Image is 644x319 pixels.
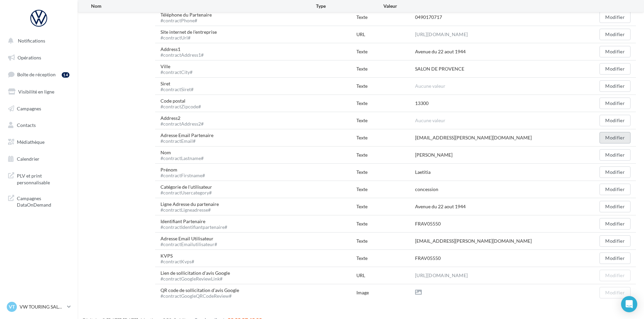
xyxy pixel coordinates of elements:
[356,238,415,244] div: Texte
[599,166,631,178] button: Modifier
[160,276,230,281] div: #contractGoogleReviewLink#
[160,184,217,195] div: Catégorie de l'utilisateur
[356,186,415,193] div: Texte
[415,48,466,55] div: Avenue du 22 aout 1944
[18,55,41,60] span: Opérations
[415,238,532,244] div: [EMAIL_ADDRESS][PERSON_NAME][DOMAIN_NAME]
[356,169,415,176] div: Texte
[415,169,431,176] div: Laetitia
[4,51,74,65] a: Opérations
[160,149,209,161] div: Nom
[17,171,69,186] span: PLV et print personnalisable
[4,85,74,99] a: Visibilité en ligne
[160,35,217,40] div: #contractUrl#
[599,270,631,281] button: Modifier
[415,14,442,21] div: 0490170717
[599,63,631,75] button: Modifier
[599,218,631,230] button: Modifier
[356,117,415,124] div: Texte
[4,34,71,48] button: Notifications
[599,235,631,247] button: Modifier
[415,271,468,280] a: [URL][DOMAIN_NAME]
[599,132,631,143] button: Modifier
[160,259,194,264] div: #contractKvps#
[415,255,441,262] div: FRAV05550
[5,300,72,313] a: VT VW TOURING SALON
[160,201,224,212] div: Ligne Adresse du partenaire
[356,48,415,55] div: Texte
[17,156,39,162] span: Calendrier
[599,184,631,195] button: Modifier
[4,152,74,166] a: Calendrier
[160,29,222,40] div: Site internet de l'entreprise
[415,134,532,141] div: [EMAIL_ADDRESS][PERSON_NAME][DOMAIN_NAME]
[160,294,239,298] div: #contractGoogleQRCodeReview#
[599,46,631,57] button: Modifier
[160,115,209,126] div: Address2
[4,135,74,149] a: Médiathèque
[599,149,631,161] button: Modifier
[160,18,212,23] div: #contractPhone#
[160,208,219,212] div: #contractLigneadresse#
[160,139,213,143] div: #contractEmail#
[91,3,316,9] div: Nom
[160,104,201,109] div: #contractZipcode#
[9,303,15,310] span: VT
[415,65,464,72] div: SALON DE PROVENCE
[17,122,36,128] span: Contacts
[160,190,212,195] div: #contractUsercategory#
[160,166,210,178] div: Prénom
[18,89,54,95] span: Visibilité en ligne
[415,117,445,123] span: Aucune valeur
[383,3,563,9] div: Valeur
[4,118,74,132] a: Contacts
[160,63,198,75] div: Ville
[160,287,244,298] div: QR code de sollicitation d’avis Google
[160,70,193,75] div: #contractCity#
[356,31,415,38] div: URL
[17,72,56,77] span: Boîte de réception
[17,105,41,111] span: Campagnes
[599,29,631,40] button: Modifier
[4,168,74,188] a: PLV et print personnalisable
[599,252,631,264] button: Modifier
[356,152,415,158] div: Texte
[160,87,194,92] div: #contractSiret#
[20,303,64,310] p: VW TOURING SALON
[160,80,199,92] div: Siret
[356,83,415,89] div: Texte
[160,11,217,23] div: Téléphone du Partenaire
[599,287,631,298] button: Modifier
[316,3,383,9] div: Type
[160,242,217,247] div: #contractEmailutilisateur#
[4,191,74,211] a: Campagnes DataOnDemand
[160,173,205,178] div: #contractFirstname#
[356,255,415,262] div: Texte
[415,220,441,227] div: FRAV05550
[17,139,45,145] span: Médiathèque
[415,186,438,193] div: concession
[356,14,415,21] div: Texte
[160,270,235,281] div: Lien de sollicitation d'avis Google
[599,201,631,212] button: Modifier
[160,156,204,161] div: #contractLastname#
[4,67,74,82] a: Boîte de réception14
[356,203,415,210] div: Texte
[415,203,466,210] div: Avenue du 22 aout 1944
[160,98,206,109] div: Code postal
[621,296,637,312] div: Open Intercom Messenger
[356,65,415,72] div: Texte
[415,100,429,107] div: 13300
[415,83,445,89] span: Aucune valeur
[18,38,45,44] span: Notifications
[17,194,69,208] span: Campagnes DataOnDemand
[356,272,415,279] div: URL
[160,53,204,57] div: #contractAddress1#
[356,289,415,296] div: Image
[599,115,631,126] button: Modifier
[62,72,69,78] div: 14
[599,11,631,23] button: Modifier
[599,98,631,109] button: Modifier
[4,102,74,116] a: Campagnes
[160,122,204,126] div: #contractAddress2#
